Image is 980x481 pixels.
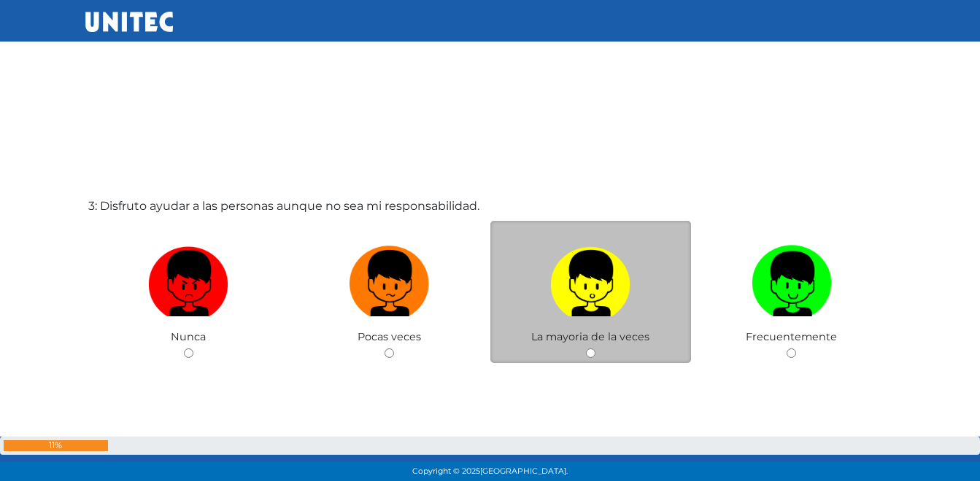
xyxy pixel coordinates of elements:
[85,12,173,32] img: UNITEC
[531,330,649,343] span: La mayoria de la veces
[4,440,108,451] div: 11%
[350,240,430,316] img: Pocas veces
[148,240,228,316] img: Nunca
[746,330,837,343] span: Frecuentemente
[88,198,479,215] label: 3: Disfruto ayudar a las personas aunque no sea mi responsabilidad.
[550,240,630,316] img: La mayoria de la veces
[480,466,568,476] span: [GEOGRAPHIC_DATA].
[171,330,206,343] span: Nunca
[752,240,832,316] img: Frecuentemente
[358,330,421,343] span: Pocas veces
